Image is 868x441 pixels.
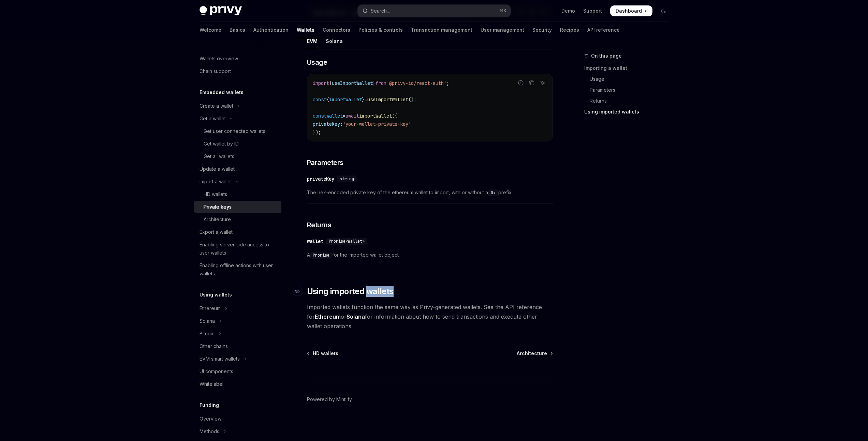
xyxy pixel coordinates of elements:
a: Basics [230,22,245,38]
span: const [313,96,326,103]
a: Demo [561,7,575,14]
div: Export a wallet [200,228,233,236]
a: Navigate to header [293,286,307,297]
div: Methods [200,427,219,436]
a: Whitelabel [194,378,281,390]
span: HD wallets [313,350,338,357]
a: Using imported wallets [584,106,674,117]
span: Usage [307,58,327,67]
a: Policies & controls [358,22,403,38]
span: const [313,113,326,119]
div: EVM [307,33,318,49]
span: importWallet [359,113,392,119]
div: Search... [371,7,390,15]
span: The hex-encoded private key of the ethereum wallet to import, with or without a prefix. [307,188,553,197]
span: Architecture [517,350,547,357]
a: Architecture [194,213,281,226]
div: Get user connected wallets [204,127,265,135]
button: Toggle Get a wallet section [194,112,281,125]
span: ⌘ K [499,8,506,14]
button: Toggle Methods section [194,425,281,438]
span: Using imported wallets [307,286,394,297]
div: Bitcoin [200,330,215,338]
div: Enabling offline actions with user wallets [200,261,277,278]
a: Security [532,22,552,38]
div: Wallets overview [200,55,238,63]
a: UI components [194,365,281,378]
span: ({ [392,113,397,119]
button: Toggle Ethereum section [194,302,281,315]
span: privateKey: [313,121,343,127]
span: importWallet [329,96,362,103]
button: Toggle Import a wallet section [194,176,281,188]
a: Get all wallets [194,150,281,163]
div: Solana [326,33,343,49]
a: Welcome [200,22,221,38]
a: Parameters [584,85,674,95]
span: } [362,96,365,103]
div: Private keys [204,203,232,211]
span: import [313,80,329,86]
span: string [340,176,354,182]
a: Architecture [517,350,552,357]
a: Wallets overview [194,52,281,65]
span: } [373,80,376,86]
span: from [376,80,386,86]
span: Promise<Wallet> [329,239,365,244]
a: Wallets [297,22,314,38]
a: Connectors [323,22,350,38]
span: A for the imported wallet object. [307,251,553,259]
span: await [345,113,359,119]
button: Toggle Solana section [194,315,281,327]
button: Toggle Create a wallet section [194,100,281,112]
code: 0x [488,189,498,196]
span: wallet [326,113,343,119]
a: Enabling server-side access to user wallets [194,239,281,259]
a: Importing a wallet [584,63,674,74]
span: }); [313,129,321,135]
a: Ethereum [315,313,341,320]
h5: Using wallets [200,291,232,299]
span: Returns [307,220,332,230]
span: { [326,96,329,103]
span: Parameters [307,158,343,167]
a: Transaction management [411,22,472,38]
span: useImportWallet [332,80,373,86]
span: = [365,96,367,103]
span: '@privy-io/react-auth' [386,80,446,86]
a: Chain support [194,65,281,77]
span: On this page [591,52,622,60]
span: = [343,113,345,119]
a: Authentication [253,22,289,38]
div: Get all wallets [204,152,234,161]
code: Promise [310,252,332,259]
a: Recipes [560,22,579,38]
a: Support [583,7,602,14]
div: Other chains [200,342,228,350]
div: Whitelabel [200,380,223,388]
a: Private keys [194,201,281,213]
div: Import a wallet [200,178,232,186]
a: Overview [194,413,281,425]
img: dark logo [200,6,242,16]
a: Usage [584,74,674,85]
span: Imported wallets function the same way as Privy-generated wallets. See the API reference for or f... [307,302,553,331]
span: { [329,80,332,86]
span: (); [408,96,416,103]
a: Other chains [194,340,281,352]
div: EVM smart wallets [200,355,240,363]
div: Solana [200,317,215,325]
a: HD wallets [308,350,338,357]
span: useImportWallet [367,96,408,103]
a: Powered by Mintlify [307,396,352,403]
span: ; [446,80,449,86]
button: Ask AI [538,78,547,87]
div: Architecture [204,215,231,224]
div: Get wallet by ID [204,140,239,148]
div: UI components [200,367,233,376]
div: Get a wallet [200,115,226,123]
span: Dashboard [616,7,642,14]
a: Update a wallet [194,163,281,175]
span: 'your-wallet-private-key' [343,121,411,127]
div: Enabling server-side access to user wallets [200,241,277,257]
